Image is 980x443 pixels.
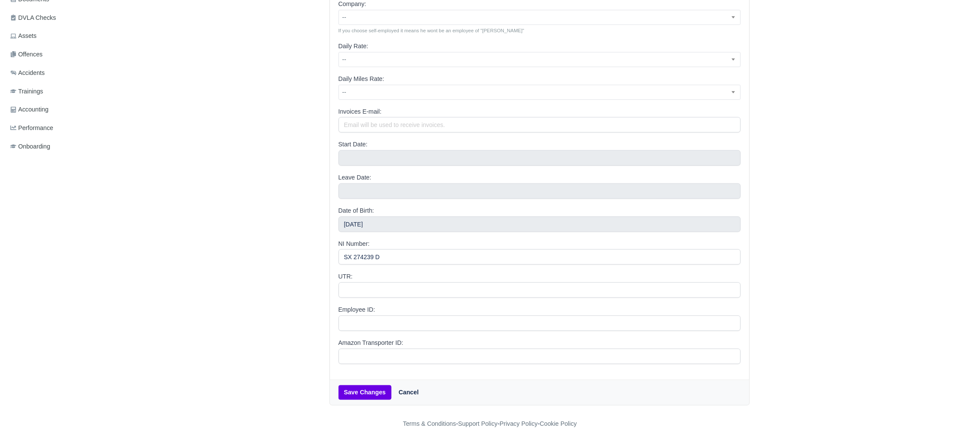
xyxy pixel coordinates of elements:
small: If you choose self-employed it means he wont be an employee of "[PERSON_NAME]" [339,27,741,34]
span: -- [339,85,741,100]
input: Email will be used to receive invoices. [339,117,741,133]
label: Leave Date: [339,173,372,183]
span: Onboarding [10,142,50,152]
label: Employee ID: [339,305,375,315]
a: Terms & Conditions [403,421,456,428]
label: NI Number: [339,239,370,249]
a: Support Policy [458,421,498,428]
span: Trainings [10,87,43,96]
a: Accidents [7,65,102,81]
a: Assets [7,28,102,44]
a: Trainings [7,83,102,100]
a: Onboarding [7,138,102,155]
div: - - - [245,419,735,429]
span: Offences [10,50,43,59]
iframe: Chat Widget [826,344,980,443]
a: Accounting [7,101,102,118]
a: DVLA Checks [7,9,102,26]
label: Invoices E-mail: [339,107,382,117]
a: Privacy Policy [500,421,538,428]
label: Amazon Transporter ID: [339,338,404,348]
span: -- [339,12,740,23]
label: Daily Miles Rate: [339,74,385,84]
a: Performance [7,120,102,136]
span: Accidents [10,68,45,78]
span: Performance [10,123,53,133]
a: Cancel [393,385,425,400]
label: Daily Rate: [339,41,369,51]
span: -- [339,87,740,98]
button: Save Changes [339,385,391,400]
span: Accounting [10,105,49,115]
span: Assets [10,31,37,41]
label: UTR: [339,272,353,282]
span: -- [339,52,741,67]
span: -- [339,10,741,25]
label: Start Date: [339,139,368,149]
a: Offences [7,46,102,63]
a: Cookie Policy [540,421,577,428]
span: DVLA Checks [10,13,56,23]
label: Date of Birth: [339,206,374,216]
span: -- [339,54,740,65]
